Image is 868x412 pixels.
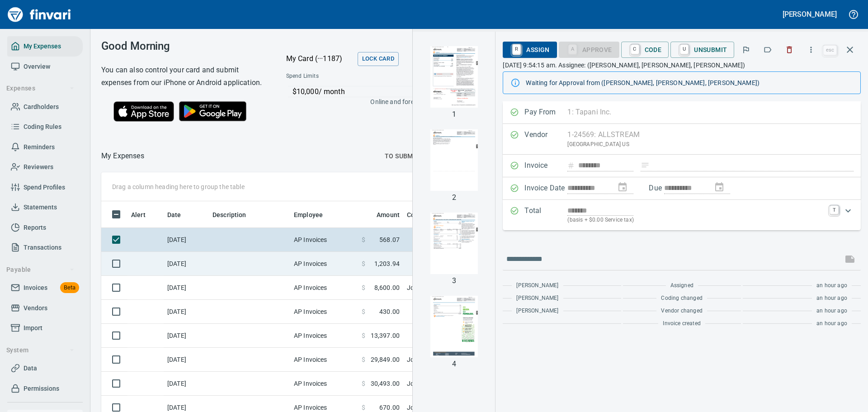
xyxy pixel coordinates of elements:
span: an hour ago [816,281,847,290]
span: Statements [24,202,57,213]
span: 8,600.00 [374,283,400,292]
a: Cardholders [7,97,83,117]
td: Job (1) [403,276,629,300]
span: Invoice created [663,319,701,328]
span: Date [167,209,193,220]
div: Waiting for Approval from ([PERSON_NAME], [PERSON_NAME], [PERSON_NAME]) [526,75,853,91]
td: [DATE] [164,276,209,300]
span: Amount [377,209,400,220]
span: 670.00 [379,403,400,412]
span: To Submit [385,151,420,162]
td: Job (1) [403,348,629,372]
span: Amount [365,209,400,220]
td: [DATE] [164,252,209,276]
h6: You can also control your card and submit expenses from our iPhone or Android application. [101,64,264,89]
span: $ [362,259,365,268]
button: Labels [758,40,778,60]
span: [PERSON_NAME] [516,294,558,303]
td: AP Invoices [290,348,358,372]
span: This records your message into the invoice and notifies anyone mentioned [839,248,861,270]
span: Transactions [24,242,61,253]
p: 2 [452,192,456,203]
span: Assigned [670,281,693,290]
span: Beta [60,283,79,293]
span: Employee [294,209,323,220]
img: Page 3 [423,213,485,274]
span: Expenses [6,83,75,94]
span: 430.00 [379,307,400,316]
p: My Expenses [101,151,144,161]
span: $ [362,283,365,292]
a: Reminders [7,137,83,157]
button: System [3,342,78,359]
span: Close invoice [821,39,861,61]
p: (basis + $0.00 Service tax) [567,216,824,225]
span: Overview [24,61,50,72]
a: Spend Profiles [7,177,83,198]
p: 1 [452,109,456,120]
div: Coding Required [559,45,619,53]
span: $ [362,355,365,364]
p: $10,000 / month [292,86,447,97]
p: 3 [452,275,456,286]
span: Assign [510,42,549,57]
td: [DATE] [164,372,209,396]
span: $ [362,403,365,412]
img: Download on the App Store [113,101,174,122]
span: Spend Profiles [24,182,65,193]
p: My Card (···1187) [286,53,354,64]
img: Page 2 [423,129,485,191]
button: Lock Card [358,52,399,66]
span: 568.07 [379,235,400,244]
span: Vendor changed [661,307,702,316]
span: Coding changed [661,294,702,303]
span: My Expenses [24,41,61,52]
td: [DATE] [164,348,209,372]
td: [DATE] [164,300,209,324]
span: Reports [24,222,46,233]
a: esc [823,45,837,55]
td: AP Invoices [290,252,358,276]
p: 4 [452,359,456,369]
span: Vendors [24,303,47,314]
span: 13,397.00 [371,331,400,340]
span: Lock Card [362,54,394,64]
div: Expand [503,200,861,230]
span: $ [362,379,365,388]
span: Invoices [24,282,47,294]
td: [DATE] [164,324,209,348]
span: Alert [131,209,146,220]
span: Payable [6,264,75,275]
span: System [6,345,75,356]
p: Online and foreign allowed [279,97,447,106]
img: Page 1 [423,46,485,108]
a: Statements [7,197,83,218]
a: Import [7,318,83,338]
p: Drag a column heading here to group the table [112,182,245,191]
a: Vendors [7,298,83,318]
img: Finvari [5,4,73,25]
p: Total [524,205,567,225]
span: [PERSON_NAME] [516,281,558,290]
span: Unsubmit [678,42,727,57]
button: Flag [736,40,756,60]
a: R [512,44,521,54]
span: Alert [131,209,157,220]
h3: Good Morning [101,40,264,52]
span: Reviewers [24,161,53,173]
a: Reviewers [7,157,83,177]
a: C [631,44,639,54]
button: Discard [779,40,799,60]
span: Description [212,209,246,220]
p: [DATE] 9:54:15 am. Assignee: ([PERSON_NAME], [PERSON_NAME], [PERSON_NAME]) [503,61,861,70]
button: RAssign [503,42,557,58]
span: an hour ago [816,294,847,303]
td: AP Invoices [290,276,358,300]
a: Reports [7,218,83,238]
span: an hour ago [816,307,847,316]
a: U [680,44,689,54]
button: [PERSON_NAME] [780,7,839,21]
span: Coding [407,209,428,220]
a: T [830,205,839,214]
